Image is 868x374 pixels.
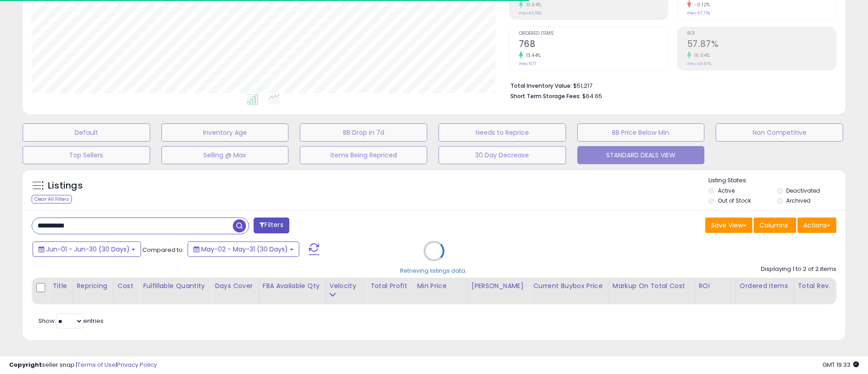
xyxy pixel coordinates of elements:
button: Top Sellers [23,146,150,164]
li: $51,217 [510,80,830,90]
small: Prev: 49.87% [687,61,711,66]
span: 2025-10-9 19:33 GMT [822,360,859,369]
span: ROI [687,31,836,36]
div: Retrieving listings data.. [400,267,468,275]
span: $64.65 [582,92,602,100]
small: 13.44% [523,52,541,59]
strong: Copyright [9,360,42,369]
span: Ordered Items [519,31,668,36]
a: Privacy Policy [117,360,157,369]
button: STANDARD DEALS VIEW [577,146,705,164]
small: Prev: 677 [519,61,536,66]
button: Selling @ Max [161,146,289,164]
button: BB Drop in 7d [300,123,427,142]
b: Total Inventory Value: [510,82,572,90]
small: Prev: $6,582 [519,10,542,16]
small: 16.04% [691,52,710,59]
div: seller snap | | [9,361,157,369]
h2: 768 [519,39,668,51]
h2: 57.87% [687,39,836,51]
button: Needs to Reprice [439,123,566,142]
button: Items Being Repriced [300,146,427,164]
b: Short Term Storage Fees: [510,92,581,100]
small: Prev: 67.77% [687,10,710,16]
button: Default [23,123,150,142]
small: -0.12% [691,1,710,8]
a: Terms of Use [77,360,116,369]
button: Inventory Age [161,123,289,142]
button: Non Competitive [716,123,843,142]
button: BB Price Below Min [577,123,705,142]
button: 30 Day Decrease [439,146,566,164]
small: 31.64% [523,1,542,8]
